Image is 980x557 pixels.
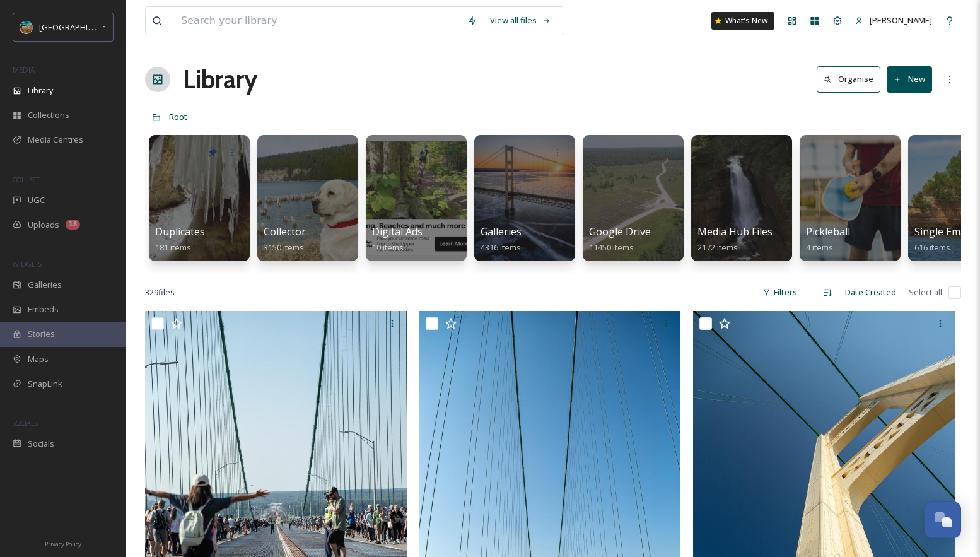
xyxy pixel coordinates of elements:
span: Media Hub Files [697,225,773,238]
span: Stories [28,328,55,340]
span: MEDIA [13,65,35,74]
span: 4 items [806,242,833,253]
div: Date Created [839,280,902,305]
span: SOCIALS [13,418,38,428]
span: COLLECT [13,175,40,184]
span: Collector [264,225,306,238]
a: View all files [484,8,557,33]
span: Galleries [481,225,522,238]
span: Duplicates [155,225,205,238]
a: Library [183,61,257,98]
div: Filters [756,280,803,305]
span: 181 items [155,242,191,253]
span: 2172 items [697,242,738,253]
div: 18 [66,220,80,230]
a: Google Drive11450 items [589,226,651,253]
button: Organise [817,66,880,92]
a: Media Hub Files2172 items [697,226,773,253]
span: Root [169,111,187,122]
span: Maps [28,353,49,365]
span: Galleries [28,279,62,291]
a: Privacy Policy [45,536,81,551]
span: [PERSON_NAME] [870,15,932,26]
a: Duplicates181 items [155,226,205,253]
span: Google Drive [589,225,651,238]
button: New [887,66,932,92]
span: 10 items [372,242,404,253]
span: Library [28,85,53,97]
button: Open Chat [925,501,961,538]
a: Digital Ads10 items [372,226,423,253]
input: Search your library [175,7,461,35]
a: Galleries4316 items [481,226,522,253]
a: Collector3150 items [264,226,306,253]
a: Organise [817,66,887,92]
a: [PERSON_NAME] [849,8,938,33]
span: 11450 items [589,242,634,253]
span: [GEOGRAPHIC_DATA][US_STATE] [39,21,162,33]
a: Pickleball4 items [806,226,850,253]
span: Embeds [28,303,59,315]
span: Digital Ads [372,225,423,238]
span: WIDGETS [13,259,42,269]
span: 3150 items [264,242,304,253]
span: SnapLink [28,378,62,390]
span: Media Centres [28,134,83,146]
span: 616 items [914,242,950,253]
a: What's New [711,12,774,30]
a: Root [169,109,187,124]
span: Collections [28,109,69,121]
span: Select all [909,286,942,298]
span: 4316 items [481,242,521,253]
span: Privacy Policy [45,540,81,548]
span: 329 file s [145,286,175,298]
span: UGC [28,194,45,206]
span: Socials [28,438,54,450]
span: Uploads [28,219,59,231]
img: Snapsea%20Profile.jpg [20,21,33,33]
span: Pickleball [806,225,850,238]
